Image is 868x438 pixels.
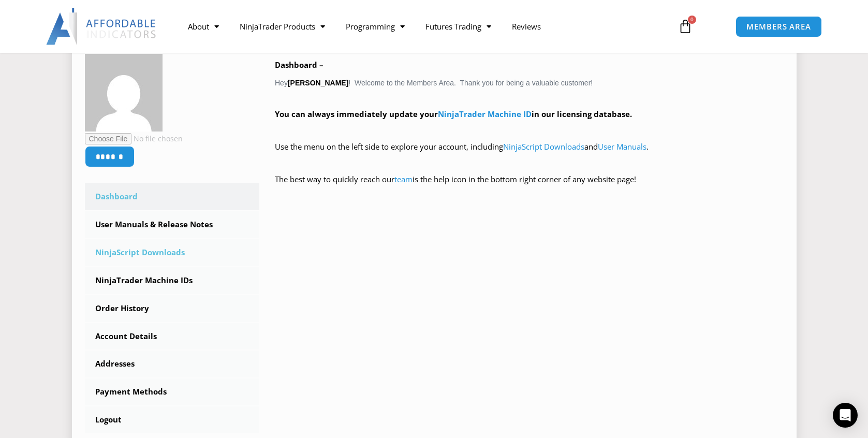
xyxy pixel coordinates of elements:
[833,403,858,428] div: Open Intercom Messenger
[502,14,551,38] a: Reviews
[85,183,260,210] a: Dashboard
[438,109,532,119] a: NinjaTrader Machine ID
[688,16,696,24] span: 0
[85,267,260,294] a: NinjaTrader Machine IDs
[85,54,163,132] img: 03ad9c4cb5e0fd2567280c0fcec50e89b45999496ffb71dd15b0be532310438f
[275,140,784,169] p: Use the menu on the left side to explore your account, including and .
[503,141,584,152] a: NinjaScript Downloads
[415,14,502,38] a: Futures Trading
[85,351,260,377] a: Addresses
[746,23,811,31] span: MEMBERS AREA
[229,14,335,38] a: NinjaTrader Products
[178,14,229,38] a: About
[85,323,260,350] a: Account Details
[275,60,323,70] b: Dashboard –
[394,174,413,184] a: team
[275,109,632,119] strong: You can always immediately update your in our licensing database.
[275,58,784,201] div: Hey ! Welcome to the Members Area. Thank you for being a valuable customer!
[663,11,708,41] a: 0
[178,14,666,38] nav: Menu
[85,406,260,433] a: Logout
[85,295,260,322] a: Order History
[735,16,822,37] a: MEMBERS AREA
[335,14,415,38] a: Programming
[598,141,646,152] a: User Manuals
[85,183,260,433] nav: Account pages
[46,8,157,45] img: LogoAI | Affordable Indicators – NinjaTrader
[85,211,260,238] a: User Manuals & Release Notes
[275,172,784,201] p: The best way to quickly reach our is the help icon in the bottom right corner of any website page!
[85,239,260,266] a: NinjaScript Downloads
[288,79,348,87] strong: [PERSON_NAME]
[85,378,260,405] a: Payment Methods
